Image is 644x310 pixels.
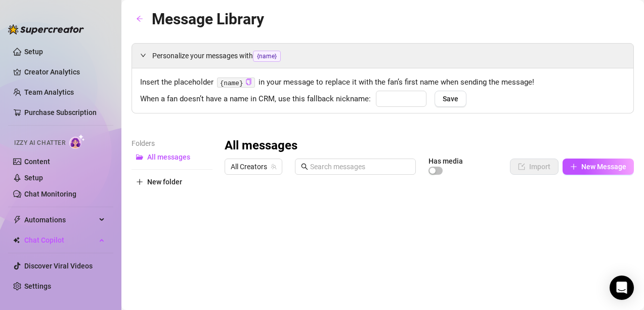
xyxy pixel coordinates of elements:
[271,164,277,170] span: team
[231,159,276,174] span: All Creators
[152,50,625,62] span: Personalize your messages with
[24,48,43,56] a: Setup
[435,91,466,107] button: Save
[610,276,634,300] div: Open Intercom Messenger
[24,174,43,182] a: Setup
[13,216,21,224] span: thunderbolt
[245,79,252,85] span: copy
[225,138,297,154] h3: All messages
[152,7,264,31] article: Message Library
[301,163,308,170] span: search
[443,95,458,103] span: Save
[24,158,50,166] a: Content
[140,93,371,105] span: When a fan doesn’t have a name in CRM, use this fallback nickname:
[14,138,65,148] span: Izzy AI Chatter
[24,212,96,228] span: Automations
[140,52,146,58] span: expanded
[24,232,96,248] span: Chat Copilot
[24,88,74,96] a: Team Analytics
[24,190,76,198] a: Chat Monitoring
[132,44,633,68] div: Personalize your messages with{name}
[253,51,281,62] span: {name}
[24,282,51,290] a: Settings
[136,153,143,161] span: folder-open
[69,134,85,149] img: AI Chatter
[132,149,212,165] button: All messages
[24,64,105,80] a: Creator Analytics
[132,174,212,190] button: New folder
[563,159,634,175] button: New Message
[217,77,255,88] code: {name}
[245,79,252,86] button: Click to Copy
[147,178,182,186] span: New folder
[132,138,212,149] article: Folders
[510,159,559,175] button: Import
[8,24,84,34] img: logo-BBDzfeDw.svg
[570,163,577,170] span: plus
[140,76,625,89] span: Insert the placeholder in your message to replace it with the fan’s first name when sending the m...
[581,163,626,171] span: New Message
[147,153,190,161] span: All messages
[24,262,93,270] a: Discover Viral Videos
[310,161,410,172] input: Search messages
[24,104,105,121] a: Purchase Subscription
[13,237,20,244] img: Chat Copilot
[136,15,143,22] span: arrow-left
[428,158,463,164] article: Has media
[136,178,143,185] span: plus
